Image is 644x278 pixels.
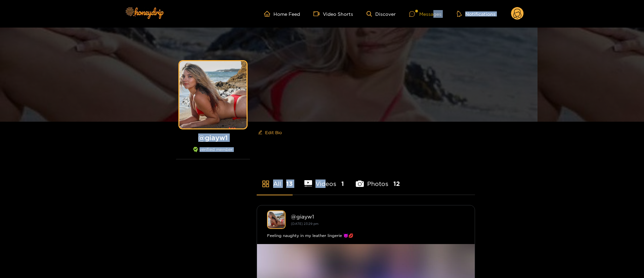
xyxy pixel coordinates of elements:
[267,210,286,229] img: giayw1
[313,11,323,17] span: video-camera
[265,129,282,136] span: Edit Bio
[286,180,293,188] span: 13
[393,180,400,188] span: 12
[455,10,498,17] button: Notifications
[341,180,344,188] span: 1
[176,147,250,159] div: verified member
[264,11,273,17] span: home
[267,232,465,239] div: Feeling naughty in my leather lingerie 😈💋
[409,10,441,18] div: Messages
[258,130,262,135] span: edit
[291,213,465,220] div: @ giayw1
[291,222,318,226] small: [DATE] 23:29 pm
[313,11,353,17] a: Video Shorts
[257,127,283,138] button: editEdit Bio
[304,164,344,195] li: Videos
[262,180,270,188] span: appstore
[367,11,396,17] a: Discover
[176,133,250,142] h1: @ giayw1
[356,164,400,195] li: Photos
[264,11,300,17] a: Home Feed
[257,164,293,195] li: All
